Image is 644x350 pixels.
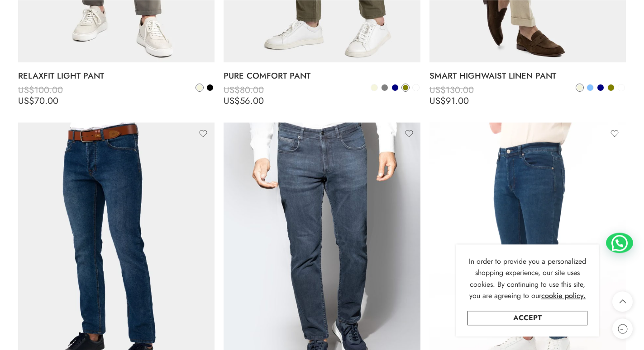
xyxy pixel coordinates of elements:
bdi: 70.00 [18,94,58,107]
a: Olive [401,84,410,92]
a: White [412,84,420,92]
span: US$ [429,94,446,107]
a: RELAXFIT LIGHT PANT [18,67,215,85]
a: SMART HIGHWAIST LINEN PANT [429,67,626,85]
a: White [617,84,625,92]
span: US$ [18,94,34,107]
a: Light Blue [586,84,594,92]
a: Black [206,84,214,92]
bdi: 56.00 [224,94,264,107]
a: Navy [391,84,399,92]
a: PURE COMFORT PANT [224,67,420,85]
bdi: 80.00 [224,84,264,97]
span: US$ [224,94,240,107]
a: Beige [370,84,378,92]
a: Navy [596,84,605,92]
bdi: 130.00 [429,84,474,97]
bdi: 100.00 [18,84,63,97]
span: US$ [429,84,446,97]
a: Accept [467,311,587,325]
span: In order to provide you a personalized shopping experience, our site uses cookies. By continuing ... [469,256,586,301]
a: Beige [196,84,204,92]
a: cookie policy. [541,290,586,302]
span: US$ [224,84,240,97]
bdi: 91.00 [429,94,469,107]
a: Olive [607,84,615,92]
a: Grey [381,84,389,92]
a: Beige [576,84,584,92]
span: US$ [18,84,34,97]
